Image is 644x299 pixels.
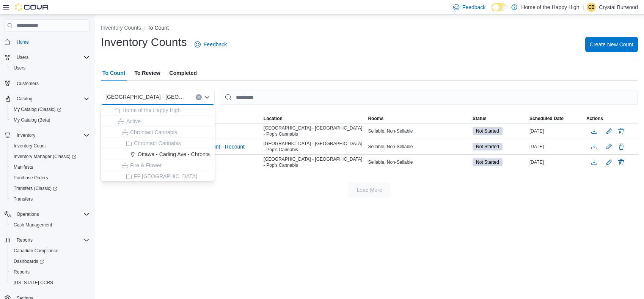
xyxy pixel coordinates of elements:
a: Canadian Compliance [11,246,61,255]
button: Delete [617,142,626,151]
button: Edit count details [605,141,614,152]
span: Dashboards [11,257,90,266]
button: Chrontact Cannabis [101,138,215,149]
span: Transfers [14,196,33,202]
span: [GEOGRAPHIC_DATA] - [GEOGRAPHIC_DATA] - Pop's Cannabis [264,156,365,168]
a: [US_STATE] CCRS [11,278,56,287]
a: Transfers (Classic) [11,184,60,193]
span: Users [11,63,90,73]
button: Inventory [14,131,38,140]
span: Transfers (Classic) [14,185,57,191]
button: Edit count details [605,125,614,137]
span: My Catalog (Beta) [11,115,90,125]
span: Ottawa - Carling Ave - Chrontact Cannabis [138,150,238,158]
span: Cash Management [14,222,52,228]
button: Purchase Orders [8,172,93,183]
a: My Catalog (Beta) [11,115,53,125]
span: Customers [17,81,39,87]
span: Manifests [11,163,90,172]
button: Reports [14,236,36,245]
span: Dashboards [14,258,44,264]
button: Load More [348,182,391,198]
a: My Catalog (Classic) [8,104,93,115]
div: [DATE] [528,142,585,151]
a: Inventory Manager (Classic) [8,151,93,162]
button: Home of the Happy High [101,105,215,116]
a: Dashboards [11,257,47,266]
button: Manifests [8,162,93,172]
span: Completed [170,65,197,81]
span: Transfers (Classic) [11,184,90,193]
button: Inventory [2,130,93,141]
span: Chrontact Cannabis [134,139,181,147]
span: Not Started [473,158,503,166]
span: Purchase Orders [14,175,48,181]
span: Home [14,37,90,46]
span: Active [126,117,141,125]
span: Actions [586,115,603,122]
span: Catalog [17,96,32,102]
span: Not Started [476,128,499,134]
span: Load More [357,186,382,194]
p: Home of the Happy High [521,3,579,12]
button: Create New Count [585,37,638,52]
div: [DATE] [528,158,585,167]
span: Feedback [462,3,485,11]
a: Customers [14,79,42,88]
span: Purchase Orders [11,173,90,182]
button: Canadian Compliance [8,245,93,256]
span: Operations [17,211,39,217]
a: Inventory Manager (Classic) [11,152,79,161]
div: Crystal Burwood [587,3,596,12]
button: Operations [14,210,42,219]
nav: Complex example [5,33,90,299]
button: Users [2,52,93,63]
div: [DATE] [528,127,585,136]
button: Catalog [2,93,93,104]
span: Customers [14,79,90,88]
a: Transfers [11,195,36,204]
span: Home [17,39,29,45]
span: Home of the Happy High [123,106,181,114]
span: [GEOGRAPHIC_DATA] - [GEOGRAPHIC_DATA] - Pop's Cannabis [105,92,188,101]
span: Chrontact Cannabis [130,128,177,136]
span: Users [17,54,28,60]
span: Not Started [473,127,503,135]
a: Cash Management [11,220,55,229]
span: Inventory Count [11,141,90,150]
span: To Count [102,65,125,81]
button: Ottawa - Carling Ave - Chrontact Cannabis [101,149,215,160]
button: Fire & Flower [101,160,215,171]
button: Delete [617,127,626,136]
button: [US_STATE] CCRS [8,277,93,288]
button: Scheduled Date [528,114,585,123]
button: To Count [148,25,169,31]
span: [US_STATE] CCRS [14,280,53,286]
span: Not Started [476,143,499,150]
button: Delete [617,158,626,167]
span: FF [GEOGRAPHIC_DATA] [134,172,197,180]
button: Rooms [366,114,471,123]
span: CB [588,3,595,12]
span: Users [14,53,90,62]
p: | [583,3,584,12]
span: Rooms [368,115,383,122]
span: Users [14,65,25,71]
button: Catalog [14,94,35,103]
button: Close list of options [204,94,210,100]
span: Reports [11,267,90,277]
span: Reports [14,269,30,275]
a: Feedback [192,37,230,52]
button: Users [14,53,31,62]
span: Canadian Compliance [11,246,90,255]
button: Chrontact Cannabis [101,127,215,138]
a: Reports [11,267,33,277]
button: Status [471,114,528,123]
button: Users [8,63,93,73]
button: Inventory Count [8,141,93,151]
button: Customers [2,78,93,89]
span: Operations [14,210,90,219]
button: My Catalog (Beta) [8,115,93,125]
a: Dashboards [8,256,93,267]
span: Fire & Flower [130,161,162,169]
